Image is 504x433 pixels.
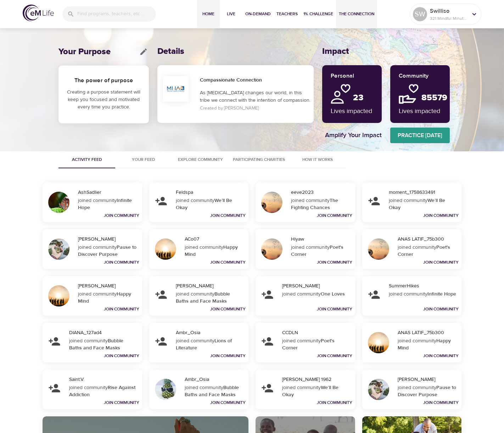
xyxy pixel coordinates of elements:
a: Join Community [423,306,459,312]
strong: One Loves [321,291,345,297]
a: Join Community [104,213,139,218]
h2: Your Purpose [58,47,111,57]
a: Join Community [210,306,246,312]
a: Join Community [317,306,352,312]
a: Practice [DATE] [390,128,450,143]
button: edit [138,46,149,57]
div: moment_1758633491 [389,189,459,196]
h6: Compassionate Connection [200,76,311,84]
a: Join Community [210,353,246,359]
p: Lives impacted [331,106,372,116]
h4: Amplify Your Impact [325,131,382,139]
a: Join Community [104,306,139,312]
a: Join Community [104,259,139,265]
p: Created by [PERSON_NAME] [200,105,311,112]
img: logo [23,5,54,21]
span: Participating Charities [233,156,285,163]
div: ACo07 [185,236,246,243]
div: joined community [389,291,457,298]
div: [PERSON_NAME] [398,376,459,383]
div: Saint.V. [69,376,139,383]
div: joined community [291,197,351,211]
h2: 85579 [418,87,441,103]
strong: Happy Mind [185,244,238,258]
strong: Lions of Literature [176,338,232,351]
div: AshSadlier [78,189,139,196]
div: joined community [185,244,244,258]
h5: Personal [331,72,372,80]
span: 1% Challenge [303,10,333,18]
a: Join Community [423,259,459,265]
p: 321 Mindful Minutes [430,15,467,22]
div: SummerHikes [389,282,459,289]
p: Creating a purpose statement will keep you focused and motivated every time you practice. [67,89,140,111]
a: Join Community [104,400,139,405]
a: Join Community [210,213,246,218]
div: Ambr_Osia [185,376,246,383]
a: Join Community [423,400,459,405]
div: joined community [398,337,457,352]
h5: Community [399,72,441,80]
span: How It Works [293,156,342,163]
h5: The power of purpose [67,77,140,84]
div: joined community [69,337,138,352]
strong: Pause to Discover Purpose [398,384,456,398]
span: Your Feed [119,156,168,163]
a: Join Community [104,353,139,359]
span: Live [223,10,240,18]
div: ANAS LATIF_75b300 [398,329,459,336]
h2: Details [157,46,314,57]
strong: Happy Mind [398,338,451,351]
strong: We’ll Be Okay [282,384,338,398]
div: joined community [282,337,351,352]
img: personal.png [331,84,351,104]
div: eeve2023 [291,189,352,196]
strong: Bubble Baths and Face Masks [185,384,239,398]
strong: The Fighting Chances [291,197,338,211]
a: Join Community [423,353,459,359]
a: Join Community [317,213,352,218]
div: ANAS LATIF_75b300 [398,236,459,243]
div: joined community [78,244,138,258]
div: Feldspa [176,189,246,196]
input: Find programs, teachers, etc... [77,6,156,22]
strong: Poet's Corner [291,244,343,258]
div: joined community [78,197,138,211]
div: [PERSON_NAME] 1962 [282,376,352,383]
a: Join Community [210,400,246,405]
strong: Rise Against Addiction [69,384,135,398]
strong: Pause to Discover Purpose [78,244,136,258]
div: joined community [282,291,351,298]
div: joined community [398,384,457,398]
h2: Impact [322,46,446,57]
strong: Happy Mind [78,291,131,304]
div: CCDLN [282,329,352,336]
strong: We’ll Be Okay [176,197,232,211]
p: Lives impacted [399,106,441,116]
strong: Infinite Hope [427,291,456,297]
div: [PERSON_NAME] [78,282,139,289]
strong: Infinite Hope [78,197,132,211]
strong: Poet's Corner [282,338,335,351]
p: As [MEDICAL_DATA] changes our world, in this tribe we connect with the intention of compassion. [200,89,311,104]
div: joined community [389,197,457,211]
span: The Connection [339,10,374,18]
strong: Bubble Baths and Face Masks [69,338,123,351]
strong: Poet's Corner [398,244,450,258]
div: Ambr_Osia [176,329,246,336]
div: joined community [185,384,244,398]
a: Join Community [210,259,246,265]
a: Join Community [317,353,352,359]
div: joined community [291,244,351,258]
div: joined community [78,291,138,305]
span: On-Demand [245,10,271,18]
a: Join Community [423,213,459,218]
a: Join Community [317,259,352,265]
div: Hiyaw [291,236,352,243]
div: DIANA_127ad4 [69,329,139,336]
span: Activity Feed [63,156,111,163]
span: Teachers [276,10,298,18]
h2: 23 [350,87,372,103]
div: SW [413,7,427,21]
div: [PERSON_NAME] [176,282,246,289]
